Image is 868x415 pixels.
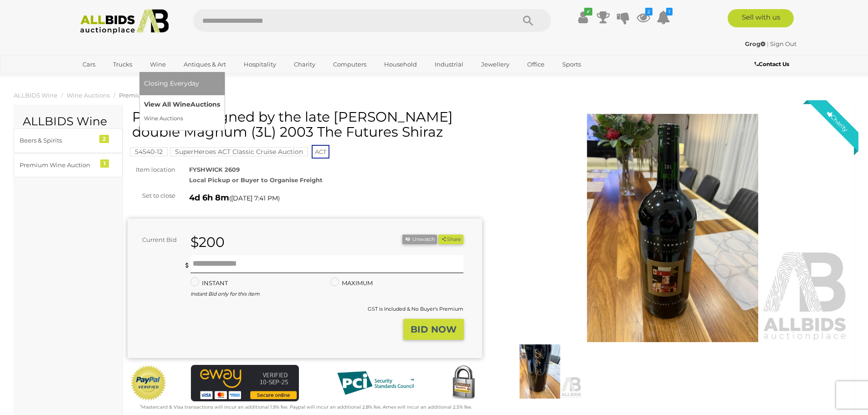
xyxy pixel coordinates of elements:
h1: Personally Signed by the late [PERSON_NAME] double Magnum (3L) 2003 The Futures Shiraz [132,109,480,139]
div: Charity [817,100,858,142]
a: 1 [657,9,670,26]
div: Premium Wine Auction [20,160,95,170]
a: Wine [144,57,172,72]
img: Allbids.com.au [75,9,174,34]
img: Personally Signed by the late Peter Lehmann double Magnum (3L) 2003 The Futures Shiraz [498,344,582,399]
label: INSTANT [190,278,228,288]
i: 2 [645,8,652,15]
h2: ALLBIDS Wine [23,115,113,128]
div: Set to close [121,190,182,201]
img: Secured by Rapid SSL [445,365,482,401]
a: ✔ [576,9,590,26]
span: ACT [312,145,329,159]
a: Industrial [429,57,469,72]
a: ALLBIDS Wine [14,92,57,99]
a: Hospitality [238,57,282,72]
div: Current Bid [128,235,184,245]
button: Share [438,235,463,244]
a: Office [521,57,550,72]
li: Unwatch this item [402,235,437,244]
a: Premium Wine Auction [119,92,190,99]
a: Antiques & Art [178,57,232,72]
strong: $200 [190,234,225,251]
div: Item location [121,164,182,175]
span: ( ) [229,195,280,202]
button: BID NOW [403,319,464,340]
a: Trucks [107,57,138,72]
i: 1 [666,8,673,15]
span: | [767,40,769,47]
div: 1 [100,159,109,168]
button: Unwatch [402,235,437,244]
strong: BID NOW [411,324,457,335]
strong: Local Pickup or Buyer to Organise Freight [189,176,323,184]
a: Sell with us [728,9,794,27]
a: Household [378,57,423,72]
i: Instant Bid only for this item [190,291,260,297]
small: Mastercard & Visa transactions will incur an additional 1.9% fee. Paypal will incur an additional... [140,404,472,410]
a: Grog [745,40,767,47]
a: Cars [77,57,101,72]
small: GST is Included & No Buyer's Premium [368,306,463,312]
div: 2 [99,135,109,143]
img: PCI DSS compliant [330,365,421,401]
b: Contact Us [755,61,789,67]
img: Official PayPal Seal [130,365,167,401]
a: Sign Out [770,40,796,47]
a: Jewellery [475,57,515,72]
a: Contact Us [755,59,791,69]
mark: 54540-12 [130,147,168,156]
strong: 4d 6h 8m [189,193,229,203]
a: Charity [288,57,321,72]
strong: Grog [745,40,765,47]
a: 54540-12 [130,148,168,155]
a: Beers & Spirits 2 [14,128,123,153]
a: Sports [556,57,587,72]
a: Computers [327,57,372,72]
button: Search [505,9,551,32]
mark: SuperHeroes ACT Classic Cruise Auction [170,147,308,156]
a: Wine Auctions [67,92,110,99]
i: ✔ [584,8,592,15]
a: [GEOGRAPHIC_DATA] [77,72,153,87]
img: Personally Signed by the late Peter Lehmann double Magnum (3L) 2003 The Futures Shiraz [496,114,850,342]
strong: FYSHWICK 2609 [189,166,240,173]
div: Beers & Spirits [20,135,95,146]
img: eWAY Payment Gateway [191,365,299,401]
span: [DATE] 7:41 PM [231,194,278,202]
label: MAXIMUM [330,278,373,288]
a: SuperHeroes ACT Classic Cruise Auction [170,148,308,155]
a: 2 [637,9,650,26]
a: Premium Wine Auction 1 [14,153,123,177]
